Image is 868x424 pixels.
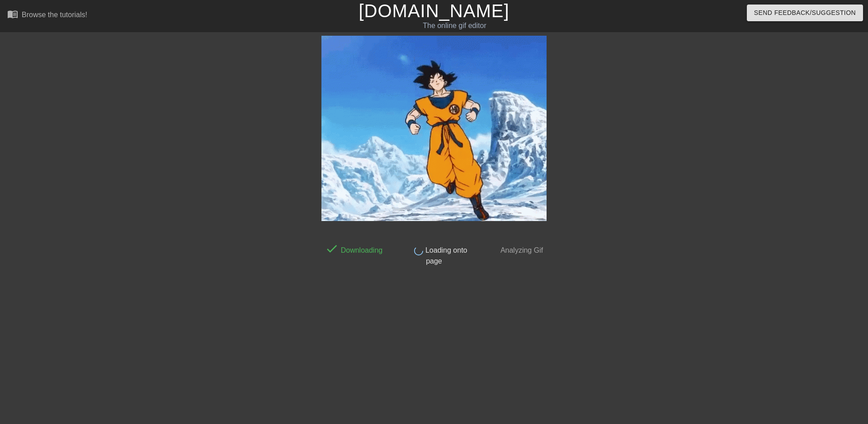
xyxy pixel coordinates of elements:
span: Analyzing Gif [499,246,543,254]
a: Browse the tutorials! [7,9,87,23]
button: Send Feedback/Suggestion [747,5,863,21]
span: menu_book [7,9,18,19]
span: done [325,242,339,255]
span: Downloading [339,246,382,254]
span: Loading onto page [423,246,467,265]
div: The online gif editor [294,20,615,31]
img: xIbyc.gif [321,36,547,221]
span: Send Feedback/Suggestion [754,7,856,19]
div: Browse the tutorials! [22,11,87,19]
a: [DOMAIN_NAME] [359,1,509,21]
